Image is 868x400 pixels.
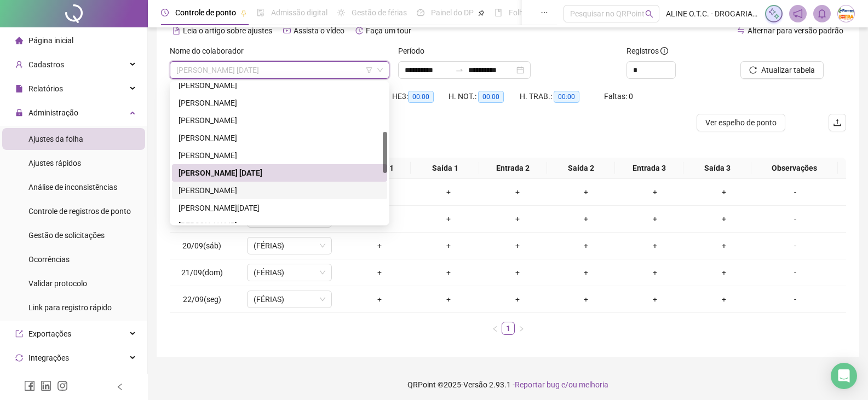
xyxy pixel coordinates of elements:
div: - [763,266,827,279]
div: [PERSON_NAME] [179,184,381,196]
span: right [518,326,525,332]
span: Integrações [28,353,69,362]
span: Faltas: 0 [604,92,633,101]
span: Validar protocolo [28,279,87,288]
span: bell [817,9,827,19]
div: + [349,293,410,305]
div: + [418,266,479,279]
span: Observações [756,162,833,174]
div: [PERSON_NAME] [179,219,381,231]
span: Faça um tour [366,26,411,35]
a: 1 [502,322,514,334]
span: down [319,269,326,276]
div: + [625,213,685,225]
div: LUCINARA TAGLIAFERO GUIMARÃES [172,182,387,199]
span: file-done [257,9,265,16]
div: + [694,293,754,305]
div: + [349,266,410,279]
span: linkedin [41,380,51,391]
label: Nome do colaborador [170,45,251,57]
span: Ver espelho de ponto [705,117,777,129]
span: Reportar bug e/ou melhoria [515,380,608,389]
div: JULIETI PIMENTEL DA SILVA [172,129,387,147]
span: 00:00 [478,91,504,103]
span: (FÉRIAS) [254,291,325,308]
div: Open Intercom Messenger [831,363,857,389]
div: + [487,213,548,225]
div: MARA LUCIA BRILHANTE DOS SANTOS [172,199,387,217]
span: 00:00 [554,91,579,103]
span: 20/09(sáb) [182,241,221,250]
span: home [15,37,23,44]
span: left [116,383,124,391]
th: Saída 3 [683,158,751,179]
div: + [487,266,548,279]
div: + [418,293,479,305]
li: Próxima página [515,322,528,335]
img: 66417 [838,5,854,22]
span: filter [366,67,372,73]
div: ISADORA CALENTE BOLDRINI [172,77,387,94]
span: Controle de registros de ponto [28,207,131,216]
span: down [319,296,326,303]
div: + [556,293,616,305]
div: HE 3: [392,90,449,103]
span: Exportações [28,329,71,338]
span: to [455,66,464,74]
span: down [319,242,326,249]
span: Administração [28,108,78,117]
div: + [487,293,548,305]
div: + [556,186,616,198]
div: [PERSON_NAME] [DATE] [179,167,381,179]
span: Versão [463,380,487,389]
span: Atualizar tabela [761,64,815,76]
span: clock-circle [161,9,169,16]
div: JULIAN KLIPPEL DA SILVA [172,112,387,129]
div: + [418,213,479,225]
span: Painel do DP [431,8,474,17]
span: ellipsis [541,9,548,16]
div: - [763,186,827,198]
span: Link para registro rápido [28,303,112,312]
span: Assista o vídeo [294,26,344,35]
span: pushpin [478,10,485,16]
span: upload [833,118,842,127]
span: swap-right [455,66,464,74]
div: - [763,293,827,305]
span: Ajustes rápidos [28,159,81,167]
span: Relatórios [28,84,63,93]
span: LIGIA CARDOSO POLA [176,62,383,78]
div: + [625,240,685,252]
div: - [763,240,827,252]
div: JAMILLE ALVES DA SILVA [172,94,387,112]
th: Saída 1 [411,158,479,179]
div: MARIA EDUARDA WAGEMACHER TIMOTEO [172,217,387,234]
div: + [349,240,410,252]
span: 21/09(dom) [181,268,223,277]
span: left [492,326,498,332]
span: Gestão de férias [352,8,407,17]
div: + [694,240,754,252]
th: Observações [751,158,838,179]
span: instagram [57,380,68,391]
span: (FÉRIAS) [254,237,325,254]
label: Período [398,45,432,57]
div: + [694,213,754,225]
div: [PERSON_NAME] [179,149,381,161]
li: 1 [502,322,515,335]
span: reload [749,66,757,74]
div: + [694,266,754,279]
div: [PERSON_NAME] [179,79,381,91]
span: sun [337,9,345,16]
div: KAIQUE ALVES DA SILVA [172,147,387,164]
div: + [556,213,616,225]
div: [PERSON_NAME][DATE] [179,202,381,214]
div: - [763,213,827,225]
div: + [556,266,616,279]
span: Página inicial [28,36,73,45]
span: notification [793,9,803,19]
span: Leia o artigo sobre ajustes [183,26,272,35]
span: lock [15,109,23,117]
span: Registros [626,45,668,57]
span: youtube [283,27,291,34]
